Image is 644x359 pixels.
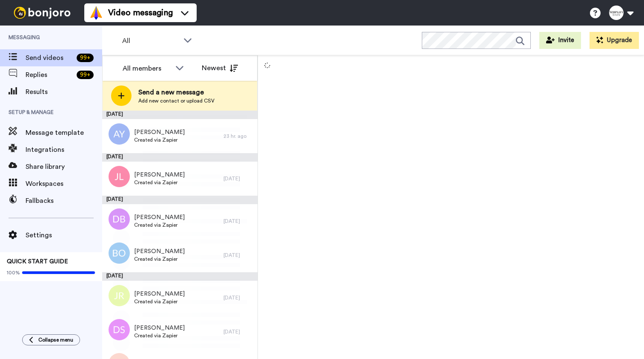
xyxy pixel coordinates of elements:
span: Send a new message [138,87,215,97]
div: [DATE] [102,196,258,204]
span: All [122,36,179,46]
img: bo.png [109,242,130,264]
button: Collapse menu [22,334,80,345]
img: jr.png [109,285,130,306]
span: Created via Zapier [134,179,185,186]
span: Integrations [26,145,102,155]
span: Collapse menu [38,336,73,343]
span: [PERSON_NAME] [134,290,185,298]
span: Created via Zapier [134,298,185,305]
span: [PERSON_NAME] [134,324,185,332]
button: Newest [195,60,244,77]
div: 99 + [77,71,94,79]
img: vm-color.svg [89,6,103,20]
img: bj-logo-header-white.svg [10,7,74,19]
span: Results [26,87,102,97]
div: [DATE] [102,272,258,281]
span: Created via Zapier [134,137,185,143]
div: [DATE] [223,252,253,259]
div: [DATE] [102,111,258,119]
span: Created via Zapier [134,256,185,262]
span: Replies [26,70,73,80]
div: 23 hr. ago [223,133,253,140]
div: All members [123,63,171,74]
div: 99 + [77,54,94,62]
span: [PERSON_NAME] [134,128,185,137]
span: [PERSON_NAME] [134,171,185,179]
img: ay.png [109,123,130,145]
img: jl.png [109,166,130,187]
span: Settings [26,230,102,240]
span: Send videos [26,53,73,63]
span: 100% [7,269,20,276]
div: [DATE] [223,294,253,301]
button: Invite [539,32,581,49]
div: [DATE] [102,153,258,162]
span: Message template [26,128,102,138]
span: Add new contact or upload CSV [138,97,215,104]
span: Video messaging [108,7,173,19]
span: [PERSON_NAME] [134,247,185,256]
img: db.png [109,208,130,230]
div: [DATE] [223,218,253,225]
span: QUICK START GUIDE [7,259,68,265]
div: [DATE] [223,175,253,182]
span: Share library [26,162,102,172]
span: Fallbacks [26,196,102,206]
span: Created via Zapier [134,222,185,228]
button: Upgrade [590,32,639,49]
div: [DATE] [223,328,253,335]
span: [PERSON_NAME] [134,213,185,222]
span: Workspaces [26,179,102,189]
span: Created via Zapier [134,332,185,339]
img: ds.png [109,319,130,340]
